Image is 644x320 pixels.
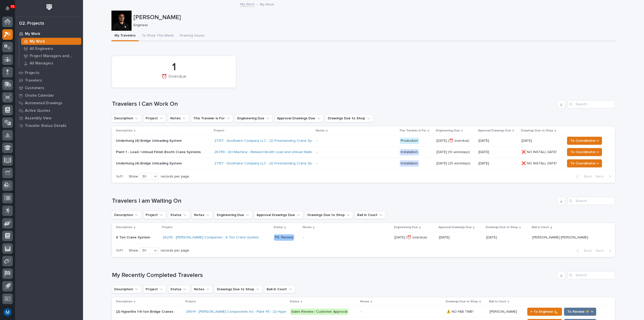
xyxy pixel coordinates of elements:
button: To Shop This Week [139,31,177,41]
p: Engineering Due [394,225,418,230]
button: Ball in Court [264,285,295,293]
button: ← To Engineer 📐 [527,308,562,316]
p: [DATE] [521,138,533,143]
a: Project Managers and Engineers [19,52,83,59]
tr: (2) Hyperlite 1/4-ton Bridge Cranes(2) Hyperlite 1/4-ton Bridge Cranes 26514 - [PERSON_NAME] Comp... [112,306,615,317]
button: Status [168,285,190,293]
div: Installation [400,149,419,155]
a: 26514 - [PERSON_NAME] Components Inc - Plant 45 - (2) Hyperlite ¼ ton bridge cranes; 24’ x 60’ [186,310,342,314]
div: Sales Review / Customer Approval [290,309,348,315]
tr: 6 Ton Crane System6 Ton Crane System 26235 - [PERSON_NAME] Companies - 6 Ton Crane System P.E. Re... [112,232,615,243]
button: Approval Drawings Due [254,211,303,219]
button: Description [112,211,141,219]
p: Project Managers and Engineers [30,54,79,58]
div: - [361,310,362,314]
button: users-avatar [2,307,13,317]
button: Status [168,211,190,219]
div: - [316,139,317,143]
a: 27157 - Southwire Company LLC - (2) Freestanding Crane Systems [214,139,321,143]
button: To Coordinator → [567,137,602,145]
button: Approval Drawings Due [275,114,324,122]
a: My Work [240,1,254,7]
p: Approval Drawings Due [438,225,472,230]
div: ⏰ Overdue [120,74,227,85]
p: [DATE] [478,139,518,143]
a: 26789 - DH Machine - Midwest Booth Load and Unload Station [214,150,315,154]
p: Traveler Status Details [25,124,66,128]
p: [DATE] [439,235,482,240]
div: Production [400,138,419,144]
p: Drawings Due to Shop [486,225,518,230]
tr: Plant 1 - Load / Unload Finish Booth Crane Systems26789 - DH Machine - Midwest Booth Load and Unl... [112,147,615,158]
button: Engineering Due [235,114,273,122]
a: My Work [19,38,83,45]
p: records per page [161,174,189,179]
button: Back [573,174,594,179]
p: Description [116,299,133,304]
p: 71 [11,5,14,8]
a: Onsite Calendar [15,92,83,99]
span: Next [596,174,607,179]
input: Search [567,100,615,108]
button: Engineering Due [215,211,252,219]
a: Traveler Status Details [15,122,83,129]
p: Approval Drawings Due [478,128,511,133]
button: Notifications [2,3,13,14]
a: All Managers [19,60,83,67]
button: To Coordinator → [567,159,602,167]
button: Project [143,211,166,219]
button: To Review 👨‍🏭 → [564,308,596,316]
a: Assembly View [15,114,83,122]
button: Drawings Due to Shop [215,285,262,293]
p: Notes [316,128,325,133]
p: Ball in Court [489,299,506,304]
div: - [316,150,317,154]
button: My Travelers [111,31,139,41]
button: Drawings Due to Shop [326,114,373,122]
p: Notes [303,225,312,230]
button: To Coordinator → [567,148,602,156]
p: Drawings Due to Shop [446,299,478,304]
p: Underhung (4) Bridge Unloading System [116,161,204,166]
p: Show [129,174,138,179]
span: ← To Engineer 📐 [531,309,559,315]
p: All Managers [30,61,53,66]
a: Active Quotes [15,107,83,114]
p: Engineer [134,23,612,27]
p: Project [185,299,196,304]
div: Installation [400,160,419,167]
p: My Work [30,39,45,44]
h1: Travelers I Can Work On [112,100,555,108]
p: [PERSON_NAME] [134,14,614,21]
button: Project [143,285,166,293]
p: Underhung (4) Bridge Unloading System [116,139,204,143]
span: To Coordinator → [570,149,599,155]
a: 26235 - [PERSON_NAME] Companies - 6 Ton Crane System [163,235,259,240]
p: Drawings Due to Shop [521,128,553,133]
p: Plant 1 - Load / Unload Finish Booth Crane Systems [116,150,204,154]
img: Workspace Logo [45,3,54,12]
p: Assembly View [25,116,51,121]
tr: Underhung (4) Bridge Unloading System27157 - Southwire Company LLC - (2) Freestanding Crane Syste... [112,135,615,147]
span: Back [581,248,592,253]
p: Description [116,128,133,133]
p: Engineering Due [436,128,460,133]
input: Search [567,271,615,279]
p: [DATE] [478,150,518,154]
a: All Engineers [19,45,83,52]
p: [DATE] [478,161,518,166]
p: [PERSON_NAME] [PERSON_NAME] [532,234,589,240]
p: ❌ NO INSTALL DATE! [521,149,558,154]
div: 30 [140,248,152,253]
p: (2) Hyperlite 1/4-ton Bridge Cranes [116,309,174,314]
h1: Travelers I am Waiting On [112,197,555,205]
a: Customers [15,84,83,92]
span: To Review 👨‍🏭 → [567,309,593,315]
p: All Engineers [30,47,53,51]
div: P.E. Review [274,234,294,241]
p: Project [214,128,224,133]
a: Projects [15,69,83,77]
span: To Coordinator → [570,160,599,166]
